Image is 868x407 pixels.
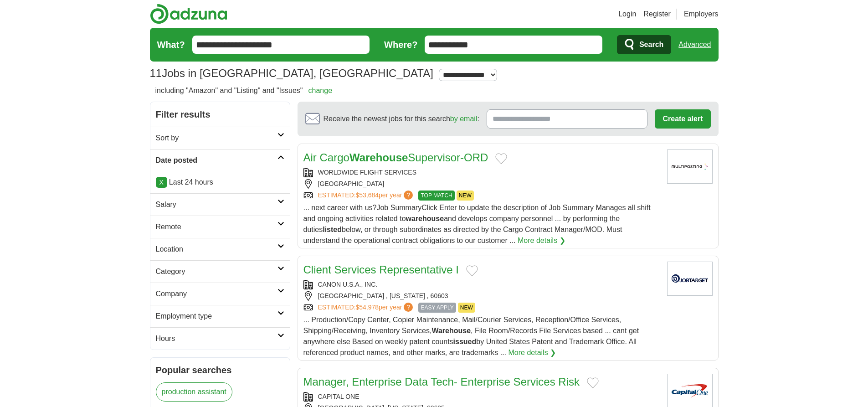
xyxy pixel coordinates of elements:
[684,9,719,20] a: Employers
[157,38,185,52] label: What?
[431,327,471,335] strong: Warehouse
[156,333,277,344] h2: Hours
[303,376,580,388] a: Manager, Enterprise Data Tech- Enterprise Services Risk
[303,291,660,301] div: [GEOGRAPHIC_DATA] , [US_STATE] , 60603
[156,244,277,255] h2: Location
[318,303,415,313] a: ESTIMATED:$54,978per year?
[156,155,277,166] h2: Date posted
[450,115,478,123] a: by email
[643,9,671,20] a: Register
[349,151,408,164] strong: Warehouse
[150,149,290,171] a: Date posted
[150,67,433,79] h1: Jobs in [GEOGRAPHIC_DATA], [GEOGRAPHIC_DATA]
[618,9,636,20] a: Login
[156,199,277,210] h2: Salary
[156,177,284,188] p: Last 24 hours
[495,153,507,164] button: Add to favorite jobs
[150,4,227,24] img: Adzuna logo
[303,151,488,164] a: Air CargoWarehouseSupervisor-ORD
[303,280,660,289] div: CANON U.S.A., INC.
[458,303,475,313] span: NEW
[150,127,290,149] a: Sort by
[324,113,479,124] span: Receive the newest jobs for this search :
[308,87,333,94] a: change
[457,191,474,201] span: NEW
[655,109,710,129] button: Create alert
[150,260,290,283] a: Category
[156,311,277,322] h2: Employment type
[156,289,277,299] h2: Company
[587,377,599,388] button: Add to favorite jobs
[667,262,713,296] img: Company logo
[404,303,413,312] span: ?
[156,266,277,277] h2: Category
[155,85,333,96] h2: including "Amazon" and "Listing" and "Issues"
[150,65,162,82] span: 11
[150,238,290,260] a: Location
[156,133,277,144] h2: Sort by
[418,303,456,313] span: EASY APPLY
[303,168,660,177] div: WORLDWIDE FLIGHT SERVICES
[355,191,379,199] span: $53,684
[156,363,284,377] h2: Popular searches
[318,191,415,201] a: ESTIMATED:$53,684per year?
[508,347,556,358] a: More details ❯
[466,265,478,276] button: Add to favorite jobs
[678,36,711,54] a: Advanced
[303,316,639,356] span: ... Production/Copy Center, Copier Maintenance, Mail/Courier Services, Reception/Office Services,...
[150,193,290,216] a: Salary
[355,304,379,311] span: $54,978
[150,305,290,327] a: Employment type
[156,222,277,232] h2: Remote
[150,216,290,238] a: Remote
[667,149,713,184] img: Company logo
[323,226,342,233] strong: listed
[518,235,565,246] a: More details ❯
[406,215,444,222] strong: warehouse
[318,393,360,400] a: CAPITAL ONE
[150,327,290,350] a: Hours
[404,191,413,200] span: ?
[303,263,459,276] a: Client Services Representative I
[150,102,290,127] h2: Filter results
[453,338,477,345] strong: issued
[418,191,454,201] span: TOP MATCH
[384,38,417,52] label: Where?
[156,177,167,188] a: X
[639,36,663,54] span: Search
[617,35,671,54] button: Search
[303,204,651,244] span: ... next career with us?Job SummaryClick Enter to update the description of Job Summary Manages a...
[303,179,660,189] div: [GEOGRAPHIC_DATA]
[150,283,290,305] a: Company
[156,382,232,402] a: production assistant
